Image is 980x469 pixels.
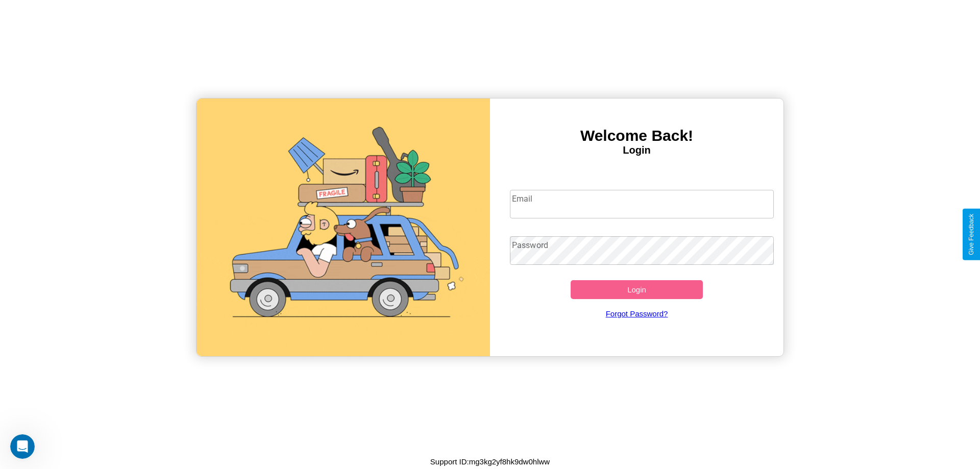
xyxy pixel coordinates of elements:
[490,144,783,156] h4: Login
[490,127,783,144] h3: Welcome Back!
[10,434,35,459] iframe: Intercom live chat
[505,299,769,328] a: Forgot Password?
[571,280,703,299] button: Login
[430,455,550,468] p: Support ID: mg3kg2yf8hk9dw0hlww
[197,98,490,356] img: gif
[968,214,975,255] div: Give Feedback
